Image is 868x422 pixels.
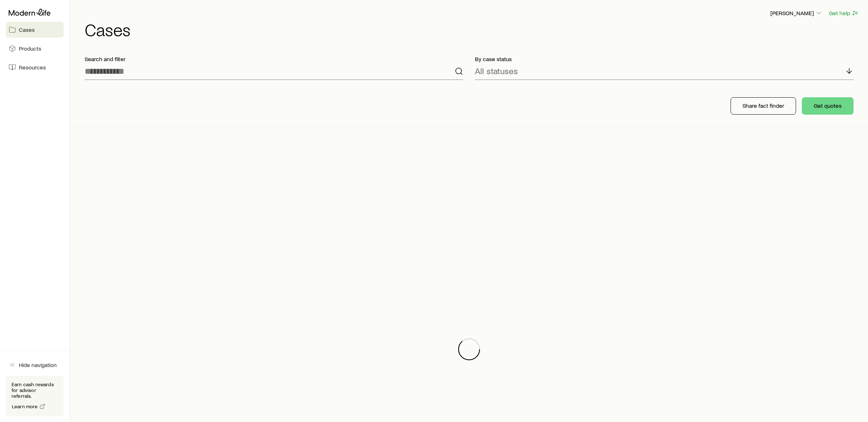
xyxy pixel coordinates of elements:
[19,45,41,52] span: Products
[475,66,518,76] p: All statuses
[743,102,784,109] p: Share fact finder
[6,59,64,75] a: Resources
[19,361,57,368] span: Hide navigation
[802,97,854,115] button: Get quotes
[475,55,854,63] p: By case status
[6,41,64,56] a: Products
[6,357,64,373] button: Hide navigation
[85,55,463,63] p: Search and filter
[6,22,64,38] a: Cases
[770,9,823,18] button: [PERSON_NAME]
[829,9,859,17] button: Get help
[12,404,38,409] span: Learn more
[19,26,35,33] span: Cases
[19,64,46,71] span: Resources
[731,97,796,115] button: Share fact finder
[6,376,64,416] div: Earn cash rewards for advisor referrals.Learn more
[85,21,859,38] h1: Cases
[770,9,822,17] p: [PERSON_NAME]
[12,381,58,399] p: Earn cash rewards for advisor referrals.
